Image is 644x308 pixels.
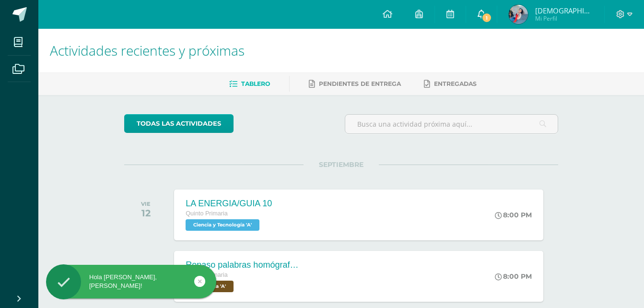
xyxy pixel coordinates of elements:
span: Tablero [241,80,270,87]
span: SEPTIEMBRE [304,160,379,169]
div: LA ENERGIA/GUIA 10 [186,199,272,209]
span: Ciencia y Tecnología 'A' [186,219,259,231]
span: Entregadas [434,80,477,87]
div: 8:00 PM [495,272,532,281]
div: 8:00 PM [495,211,532,219]
span: 1 [481,12,492,23]
a: Entregadas [424,76,477,92]
input: Busca una actividad próxima aquí... [345,115,558,133]
span: Mi Perfil [535,14,593,23]
a: Pendientes de entrega [309,76,401,92]
span: Quinto Primaria [186,210,228,217]
a: Tablero [229,76,270,92]
span: [DEMOGRAPHIC_DATA][PERSON_NAME] [535,6,593,15]
div: VIE [141,201,151,207]
div: 12 [141,207,151,219]
img: 0ee8804345f3dca563946464515d66c0.png [509,5,528,24]
div: Repaso palabras homógrafas y homófonas [186,260,301,270]
span: Pendientes de entrega [319,80,401,87]
span: Actividades recientes y próximas [50,41,245,59]
div: Hola [PERSON_NAME], [PERSON_NAME]! [46,273,216,290]
a: todas las Actividades [124,114,234,133]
